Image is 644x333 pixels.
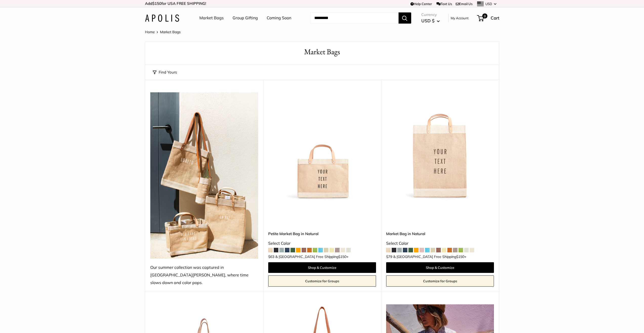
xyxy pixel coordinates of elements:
[482,13,487,19] span: 0
[268,254,274,259] span: $63
[310,12,399,24] input: Search...
[421,11,440,18] span: Currency
[456,254,464,259] span: $150
[145,30,155,34] a: Home
[275,255,348,258] span: & [GEOGRAPHIC_DATA] Free Shipping +
[268,275,376,287] a: Customize for Groups
[386,92,494,200] img: Market Bag in Natural
[485,2,492,6] span: USD
[386,262,494,273] a: Shop & Customize
[145,14,179,22] img: Apolis
[150,264,258,287] div: Our summer collection was captured in [GEOGRAPHIC_DATA][PERSON_NAME], where time slows down and c...
[268,240,376,247] div: Select Color
[477,14,499,22] a: 0 Cart
[393,255,466,258] span: & [GEOGRAPHIC_DATA] Free Shipping +
[153,46,491,57] h1: Market Bags
[421,17,440,25] button: USD $
[386,92,494,200] a: Market Bag in NaturalMarket Bag in Natural
[386,231,494,237] a: Market Bag in Natural
[268,92,376,200] a: Petite Market Bag in Naturaldescription_Effortless style that elevates every moment
[338,254,346,259] span: $150
[399,12,411,24] button: Search
[386,254,392,259] span: $79
[386,275,494,287] a: Customize for Groups
[152,1,161,6] span: $150
[199,14,224,22] a: Market Bags
[268,231,376,237] a: Petite Market Bag in Natural
[150,92,258,259] img: Our summer collection was captured in Todos Santos, where time slows down and color pops.
[160,30,181,34] span: Market Bags
[491,15,499,21] span: Cart
[421,18,434,23] span: USD $
[456,2,472,6] a: Email Us
[153,69,177,76] button: Find Yours
[451,15,469,21] a: My Account
[233,14,258,22] a: Group Gifting
[437,2,452,6] a: Text Us
[268,262,376,273] a: Shop & Customize
[267,14,291,22] a: Coming Soon
[145,29,181,35] nav: Breadcrumb
[386,240,494,247] div: Select Color
[410,2,432,6] a: Help Center
[268,92,376,200] img: Petite Market Bag in Natural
